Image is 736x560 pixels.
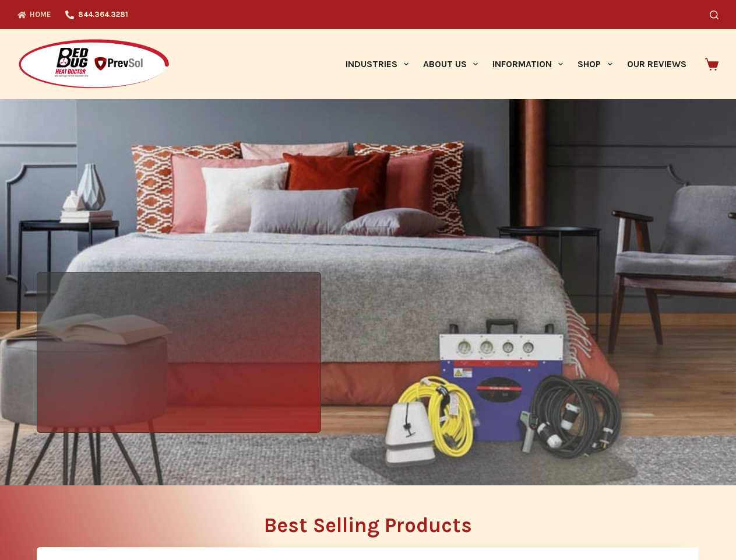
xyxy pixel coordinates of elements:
[485,29,571,99] a: Information
[17,38,170,90] img: Prevsol/Bed Bug Heat Doctor
[571,29,619,99] a: Shop
[338,29,415,99] a: Industries
[619,29,693,99] a: Our Reviews
[37,515,699,535] h2: Best Selling Products
[415,29,485,99] a: About Us
[338,29,693,99] nav: Primary
[710,10,719,19] button: Search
